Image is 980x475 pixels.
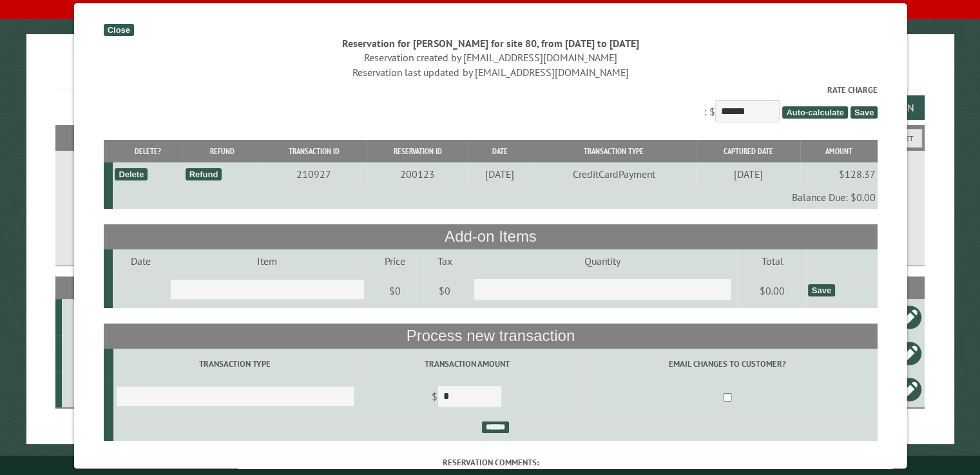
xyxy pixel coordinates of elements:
th: Delete? [112,140,182,162]
td: $0.00 [738,273,805,309]
div: Delete [114,168,147,180]
th: Amount [800,140,878,162]
div: Save [807,284,834,296]
label: Reservation comments: [103,456,878,469]
td: $0 [366,273,423,309]
td: [DATE] [695,162,799,186]
th: Refund [183,140,260,162]
h2: Filters [55,125,925,150]
th: Add-on Items [103,224,878,249]
h1: Reservations [55,55,925,90]
th: Site [62,276,113,299]
th: Transaction Type [531,140,696,162]
div: 80 [67,347,111,360]
label: Transaction Amount [358,358,575,370]
td: Balance Due: $0.00 [112,186,877,209]
div: 17 [67,311,111,324]
th: Process new transaction [103,324,878,348]
td: Total [738,249,805,273]
span: Auto-calculate [782,106,847,119]
td: CreditCardPayment [531,162,696,186]
td: $128.37 [800,162,878,186]
td: $0 [423,273,466,309]
th: Date [468,140,531,162]
small: © Campground Commander LLC. All rights reserved. [418,461,563,469]
td: Price [366,249,423,273]
div: Reservation for [PERSON_NAME] for site 80, from [DATE] to [DATE] [103,36,878,50]
td: Item [168,249,366,273]
label: Rate Charge [103,84,878,96]
label: Email changes to customer? [579,358,875,370]
div: Refund [185,168,222,180]
td: Tax [423,249,466,273]
div: Reservation last updated by [EMAIL_ADDRESS][DOMAIN_NAME] [103,65,878,79]
td: [DATE] [468,162,531,186]
th: Reservation ID [367,140,468,162]
div: Close [103,24,133,36]
th: Captured Date [695,140,799,162]
div: 79 [67,383,111,396]
th: Transaction ID [260,140,367,162]
span: Save [850,106,877,119]
td: Quantity [466,249,738,273]
td: Date [112,249,168,273]
div: Reservation created by [EMAIL_ADDRESS][DOMAIN_NAME] [103,50,878,64]
td: 210927 [260,162,367,186]
label: Transaction Type [115,358,354,370]
div: : $ [103,84,878,126]
td: 200123 [367,162,468,186]
td: $ [356,380,577,416]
